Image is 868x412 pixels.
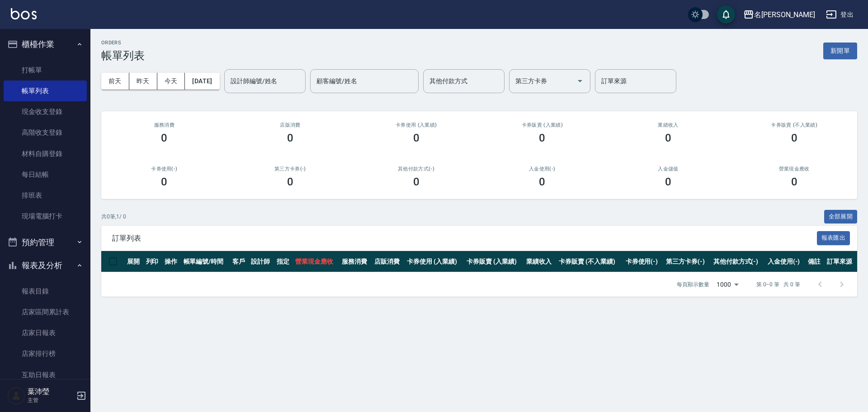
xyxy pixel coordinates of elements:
th: 業績收入 [524,251,557,272]
h2: 入金使用(-) [490,166,594,172]
h2: 其他付款方式(-) [364,166,468,172]
a: 高階收支登錄 [4,122,87,143]
a: 新開單 [823,46,857,55]
th: 入金使用(-) [765,251,806,272]
h3: 0 [413,175,420,188]
a: 每日結帳 [4,164,87,185]
h3: 0 [413,132,420,144]
button: 新開單 [823,43,857,59]
th: 第三方卡券(-) [664,251,711,272]
a: 打帳單 [4,60,87,81]
h2: 入金儲值 [616,166,721,172]
button: 名[PERSON_NAME] [740,5,819,24]
th: 列印 [144,251,163,272]
h3: 帳單列表 [101,49,145,62]
button: save [717,5,735,24]
th: 指定 [274,251,293,272]
h3: 0 [161,132,167,144]
button: 報表匯出 [817,231,850,245]
a: 報表匯出 [817,233,850,242]
p: 共 0 筆, 1 / 0 [101,213,126,221]
p: 第 0–0 筆 共 0 筆 [756,280,800,289]
button: 預約管理 [4,231,87,254]
th: 展開 [125,251,144,272]
h2: 第三方卡券(-) [238,166,343,172]
th: 備註 [806,251,825,272]
th: 營業現金應收 [293,251,340,272]
button: Open [573,74,587,88]
th: 卡券販賣 (不入業績) [557,251,623,272]
h3: 0 [539,175,545,188]
th: 服務消費 [340,251,372,272]
a: 排班表 [4,185,87,206]
th: 操作 [162,251,181,272]
p: 主管 [28,396,74,404]
h2: 卡券使用 (入業績) [364,122,468,128]
h3: 0 [287,132,293,144]
th: 店販消費 [372,251,405,272]
a: 現金收支登錄 [4,101,87,122]
h2: ORDERS [101,40,145,46]
img: Person [7,387,25,405]
th: 其他付款方式(-) [711,251,765,272]
h3: 0 [665,132,671,144]
button: 櫃檯作業 [4,33,87,56]
button: 報表及分析 [4,254,87,277]
div: 名[PERSON_NAME] [754,9,815,20]
p: 每頁顯示數量 [677,280,709,289]
img: Logo [11,8,37,19]
h3: 0 [665,175,671,188]
button: 前天 [101,73,129,90]
h3: 0 [539,132,545,144]
h2: 店販消費 [238,122,343,128]
button: 今天 [157,73,185,90]
h2: 業績收入 [616,122,721,128]
a: 店家區間累計表 [4,302,87,322]
h3: 服務消費 [112,122,217,128]
button: 昨天 [129,73,157,90]
a: 互助日報表 [4,365,87,385]
a: 材料自購登錄 [4,143,87,164]
button: [DATE] [185,73,219,90]
h2: 卡券販賣 (不入業績) [742,122,846,128]
th: 客戶 [230,251,249,272]
h3: 0 [791,132,797,144]
a: 店家日報表 [4,322,87,343]
th: 卡券販賣 (入業績) [464,251,524,272]
h3: 0 [287,175,293,188]
h5: 葉沛瑩 [28,387,74,396]
button: 全部展開 [824,210,858,224]
h3: 0 [791,175,797,188]
th: 帳單編號/時間 [181,251,230,272]
h3: 0 [161,175,167,188]
a: 店家排行榜 [4,343,87,364]
a: 帳單列表 [4,81,87,101]
a: 報表目錄 [4,281,87,302]
span: 訂單列表 [112,234,817,243]
h2: 卡券使用(-) [112,166,217,172]
th: 設計師 [249,251,274,272]
th: 卡券使用(-) [623,251,664,272]
h2: 卡券販賣 (入業績) [490,122,594,128]
button: 登出 [822,6,857,23]
h2: 營業現金應收 [742,166,846,172]
div: 1000 [713,272,742,297]
th: 訂單來源 [825,251,857,272]
a: 現場電腦打卡 [4,206,87,227]
th: 卡券使用 (入業績) [405,251,464,272]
